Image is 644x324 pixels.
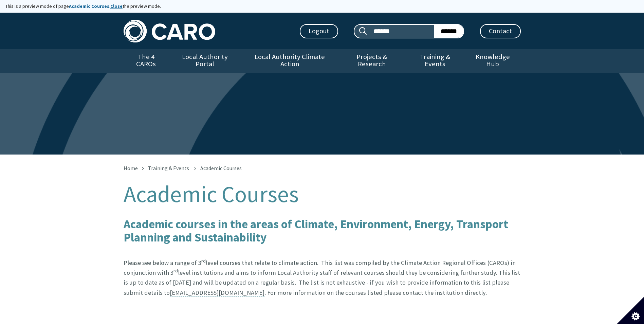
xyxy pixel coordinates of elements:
[124,165,138,172] a: Home
[480,24,521,38] a: Contact
[200,165,242,172] span: Academic Courses
[124,49,169,73] a: The 4 CAROs
[5,3,161,9] span: This is a preview mode of page . the preview mode.
[173,268,178,274] sup: rd
[124,182,521,207] h1: Academic Courses
[300,24,338,38] a: Logout
[124,216,508,245] b: Academic courses in the areas of Climate, Environment, Energy, Transport Planning and Sustainability
[169,49,241,73] a: Local Authority Portal
[201,258,206,264] sup: rd
[124,20,215,42] img: Caro logo
[338,49,405,73] a: Projects & Research
[69,3,109,9] strong: Academic Courses
[241,49,338,73] a: Local Authority Climate Action
[124,248,521,298] p: Please see below a range of 3 level courses that relate to climate action. This list was compiled...
[148,165,189,172] a: Training & Events
[110,3,123,9] a: Close
[465,49,520,73] a: Knowledge Hub
[170,289,264,297] a: [EMAIL_ADDRESS][DOMAIN_NAME]
[405,49,465,73] a: Training & Events
[617,297,644,324] button: Set cookie preferences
